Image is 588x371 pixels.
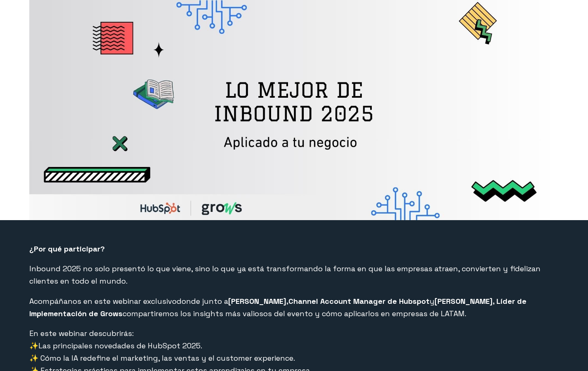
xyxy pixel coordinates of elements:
[29,353,295,363] span: ✨ Cómo la IA redefine el marketing, las ventas y el customer experience.
[288,296,430,306] span: Channel Account Manager de Hubspot
[29,329,134,338] span: En este webinar descubrirás:
[29,244,105,254] span: ¿Por qué participar?
[29,296,177,306] span: Acompáñanos en este webinar exclusivo
[228,296,288,306] strong: [PERSON_NAME],
[29,296,527,318] span: donde junto a y compartiremos los insights más valiosos del evento y cómo aplicarlos en empresas ...
[547,331,588,371] iframe: Chat Widget
[38,341,202,350] span: Las principales novedades de HubSpot 2025.
[29,296,527,318] strong: [PERSON_NAME], Líder de Implementación de Grows
[29,264,541,286] span: Inbound 2025 no solo presentó lo que viene, sino lo que ya está transformando la forma en que las...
